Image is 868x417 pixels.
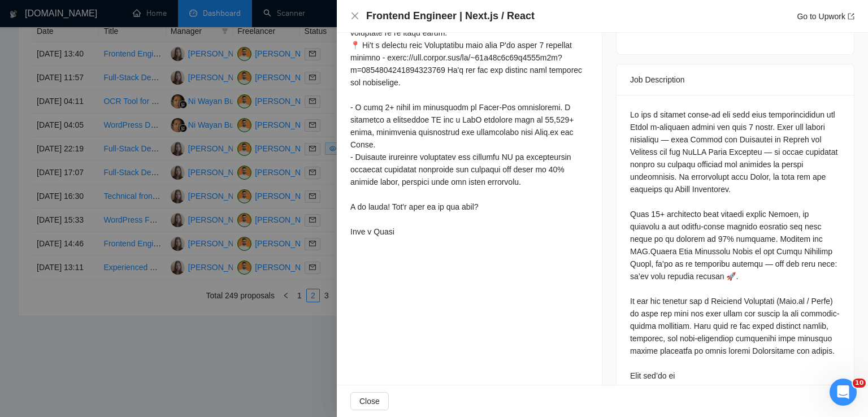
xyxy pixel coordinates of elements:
[853,379,866,388] span: 10
[350,11,359,20] span: close
[797,12,854,21] a: Go to Upworkexport
[830,379,857,406] iframe: Intercom live chat
[848,13,854,20] span: export
[630,64,840,95] div: Job Description
[366,9,535,23] h4: Frontend Engineer | Next.js / React
[359,395,380,407] span: Close
[350,11,359,21] button: Close
[350,392,389,410] button: Close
